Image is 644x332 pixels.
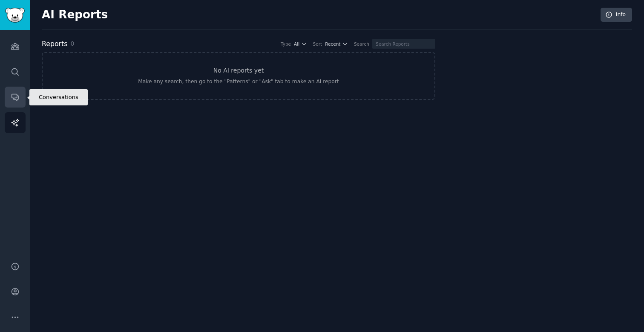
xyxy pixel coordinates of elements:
[313,41,322,47] div: Sort
[70,40,74,47] span: 0
[354,41,369,47] div: Search
[42,52,435,100] a: No AI reports yetMake any search, then go to the "Patterns" or "Ask" tab to make an AI report
[294,41,307,47] button: All
[5,8,25,23] img: GummySearch logo
[325,41,340,47] span: Recent
[42,39,67,50] h2: Reports
[294,41,299,47] span: All
[281,41,291,47] div: Type
[601,8,632,22] a: Info
[42,8,108,22] h2: AI Reports
[138,78,339,86] div: Make any search, then go to the "Patterns" or "Ask" tab to make an AI report
[372,39,435,49] input: Search Reports
[325,41,348,47] button: Recent
[213,66,264,75] h3: No AI reports yet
